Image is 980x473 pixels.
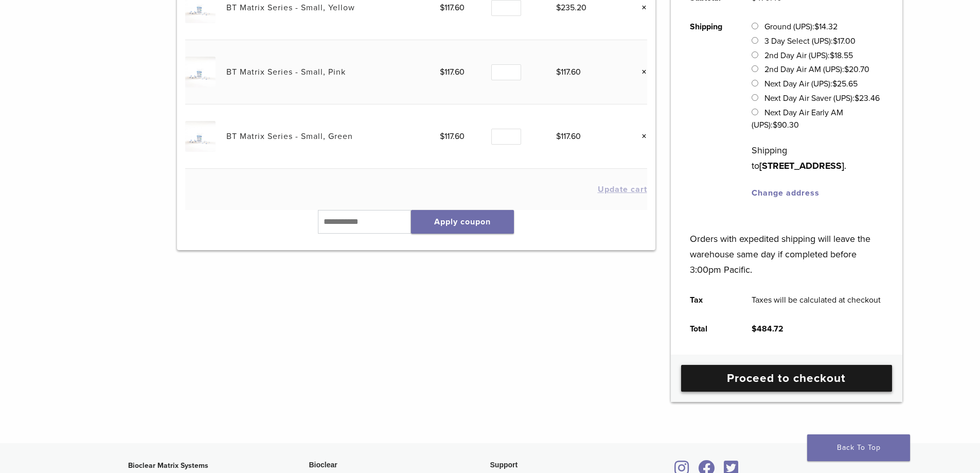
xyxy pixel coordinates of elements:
span: $ [832,79,837,89]
bdi: 117.60 [440,67,465,77]
span: $ [556,3,561,13]
a: Proceed to checkout [681,365,892,392]
strong: Bioclear Matrix Systems [128,461,208,470]
bdi: 484.72 [752,324,783,334]
a: Remove this item [634,65,647,79]
p: Shipping to . [752,143,883,173]
label: 2nd Day Air AM (UPS): [764,64,869,75]
span: $ [440,131,444,142]
bdi: 25.65 [832,79,858,89]
img: BT Matrix Series - Small, Pink [185,57,216,87]
th: Tax [679,286,740,314]
th: Total [679,314,740,343]
label: 3 Day Select (UPS): [764,36,856,46]
a: Remove this item [634,1,647,14]
bdi: 23.46 [854,93,880,103]
label: Next Day Air Early AM (UPS): [752,108,843,130]
th: Shipping [679,12,740,207]
bdi: 117.60 [440,3,465,13]
bdi: 90.30 [773,120,799,130]
a: BT Matrix Series - Small, Pink [226,67,346,77]
span: $ [830,50,834,61]
label: Ground (UPS): [764,22,838,32]
a: Remove this item [634,130,647,143]
span: Support [490,461,518,469]
p: Orders with expedited shipping will leave the warehouse same day if completed before 3:00pm Pacific. [690,216,883,277]
a: BT Matrix Series - Small, Yellow [226,3,355,13]
span: $ [844,64,849,75]
span: $ [752,324,757,334]
bdi: 18.55 [830,50,853,61]
bdi: 117.60 [440,131,465,142]
a: BT Matrix Series - Small, Green [226,131,353,142]
img: BT Matrix Series - Small, Green [185,121,216,151]
a: Back To Top [807,434,910,461]
bdi: 117.60 [556,67,581,77]
span: $ [833,36,838,46]
a: Change address [752,188,819,198]
span: $ [773,120,777,130]
span: $ [440,67,444,77]
bdi: 14.32 [814,22,838,32]
span: Bioclear [309,461,337,469]
span: $ [556,67,561,77]
span: $ [440,3,444,13]
bdi: 17.00 [833,36,856,46]
span: $ [814,22,819,32]
button: Apply coupon [411,210,514,234]
span: $ [854,93,859,103]
td: Taxes will be calculated at checkout [740,286,893,314]
span: $ [556,131,561,142]
button: Update cart [598,185,647,194]
label: Next Day Air (UPS): [764,79,858,89]
strong: [STREET_ADDRESS] [759,160,844,171]
bdi: 117.60 [556,131,581,142]
label: Next Day Air Saver (UPS): [764,93,880,103]
bdi: 235.20 [556,3,586,13]
bdi: 20.70 [844,64,869,75]
label: 2nd Day Air (UPS): [764,50,853,61]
